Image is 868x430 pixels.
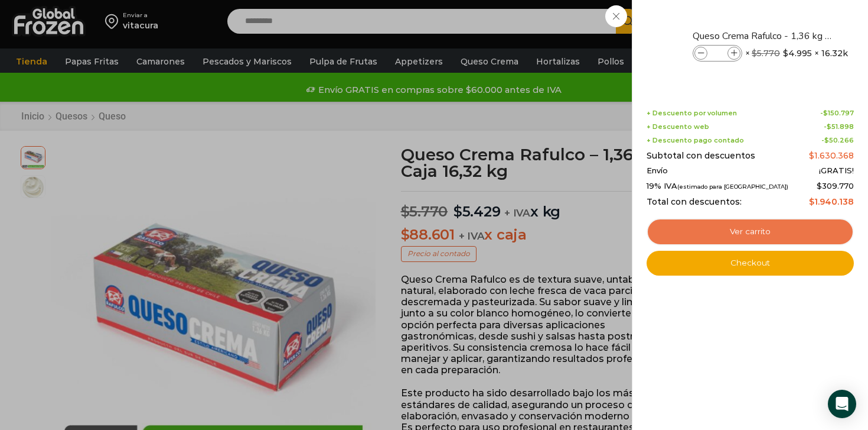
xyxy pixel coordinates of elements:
[821,137,854,144] span: -
[824,136,854,144] bdi: 50.266
[823,109,828,117] span: $
[809,196,814,207] span: $
[817,181,822,190] span: $
[783,47,812,59] bdi: 4.995
[693,30,833,43] a: Queso Crema Rafulco - 1,36 kg - Caja 16,32 kg
[817,181,854,190] span: 309.770
[809,150,854,161] bdi: 1.630.368
[647,218,854,245] a: Ver carrito
[752,48,780,59] bdi: 5.770
[827,122,831,131] span: $
[824,123,854,131] span: -
[809,196,854,207] bdi: 1.940.138
[647,182,788,191] span: 19% IVA
[745,45,854,62] span: × × 16.32kg
[677,183,788,190] small: (estimado para [GEOGRAPHIC_DATA])
[647,123,709,131] span: + Descuento web
[647,109,737,117] span: + Descuento por volumen
[824,136,829,144] span: $
[820,109,854,117] span: -
[647,151,755,161] span: Subtotal con descuentos
[828,390,856,418] div: Open Intercom Messenger
[647,251,854,276] a: Checkout
[827,122,854,131] bdi: 51.898
[809,150,814,161] span: $
[709,47,726,60] input: Product quantity
[647,137,744,144] span: + Descuento pago contado
[752,48,757,59] span: $
[819,166,854,176] span: ¡GRATIS!
[647,197,742,207] span: Total con descuentos:
[647,166,668,176] span: Envío
[783,47,788,59] span: $
[823,109,854,117] bdi: 150.797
